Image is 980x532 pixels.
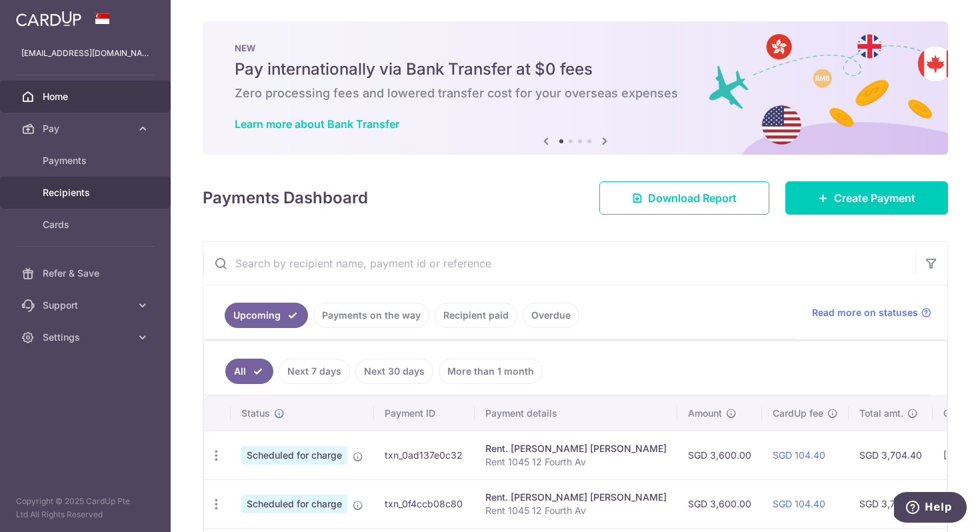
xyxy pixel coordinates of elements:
[43,331,131,344] span: Settings
[43,186,131,199] span: Recipients
[894,492,967,525] iframe: Opens a widget where you can find more information
[374,431,475,479] td: txn_0ad137e0c32
[812,306,918,319] span: Read more on statuses
[677,479,762,528] td: SGD 3,600.00
[241,407,270,420] span: Status
[475,396,677,431] th: Payment details
[688,407,722,420] span: Amount
[849,431,933,479] td: SGD 3,704.40
[235,117,399,131] a: Learn more about Bank Transfer
[677,431,762,479] td: SGD 3,600.00
[313,303,429,328] a: Payments on the way
[374,396,475,431] th: Payment ID
[235,85,916,101] h6: Zero processing fees and lowered transfer cost for your overseas expenses
[485,442,667,455] div: Rent. [PERSON_NAME] [PERSON_NAME]
[648,190,737,206] span: Download Report
[21,47,149,60] p: [EMAIL_ADDRESS][DOMAIN_NAME]
[773,449,825,461] a: SGD 104.40
[43,218,131,231] span: Cards
[203,21,948,155] img: Bank transfer banner
[439,359,543,384] a: More than 1 month
[235,43,916,53] p: NEW
[849,479,933,528] td: SGD 3,704.40
[355,359,433,384] a: Next 30 days
[235,59,916,80] h5: Pay internationally via Bank Transfer at $0 fees
[225,359,273,384] a: All
[773,498,825,509] a: SGD 104.40
[374,479,475,528] td: txn_0f4ccb08c80
[834,190,915,206] span: Create Payment
[43,122,131,135] span: Pay
[485,455,667,469] p: Rent 1045 12 Fourth Av
[43,90,131,103] span: Home
[773,407,823,420] span: CardUp fee
[859,407,903,420] span: Total amt.
[279,359,350,384] a: Next 7 days
[485,504,667,517] p: Rent 1045 12 Fourth Av
[812,306,931,319] a: Read more on statuses
[43,154,131,167] span: Payments
[599,181,769,215] a: Download Report
[43,299,131,312] span: Support
[523,303,579,328] a: Overdue
[241,446,347,465] span: Scheduled for charge
[203,242,915,285] input: Search by recipient name, payment id or reference
[435,303,517,328] a: Recipient paid
[43,267,131,280] span: Refer & Save
[203,186,368,210] h4: Payments Dashboard
[225,303,308,328] a: Upcoming
[16,11,81,27] img: CardUp
[785,181,948,215] a: Create Payment
[485,491,667,504] div: Rent. [PERSON_NAME] [PERSON_NAME]
[241,495,347,513] span: Scheduled for charge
